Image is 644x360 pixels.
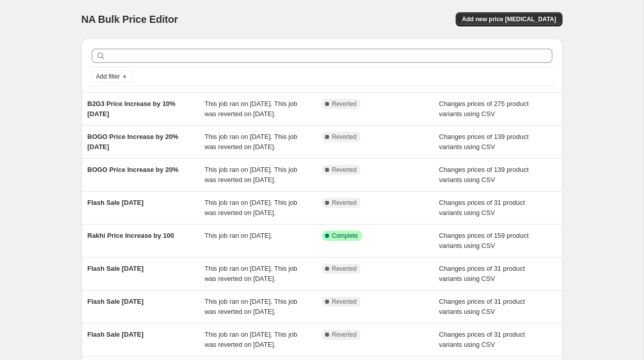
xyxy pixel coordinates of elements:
span: Changes prices of 31 product variants using CSV [439,331,525,348]
span: BOGO Price Increase by 20% [88,166,179,173]
span: This job ran on [DATE]. This job was reverted on [DATE]. [205,298,297,315]
span: Changes prices of 139 product variants using CSV [439,166,529,184]
span: Add filter [96,73,120,81]
span: Rakhi Price Increase by 100 [88,232,174,239]
span: Reverted [332,331,357,339]
span: Reverted [332,100,357,108]
span: This job ran on [DATE]. This job was reverted on [DATE]. [205,265,297,282]
span: This job ran on [DATE]. This job was reverted on [DATE]. [205,331,297,348]
span: BOGO Price Increase by 20% [DATE] [88,133,179,151]
span: Flash Sale [DATE] [88,298,144,305]
span: NA Bulk Price Editor [82,14,178,25]
span: Reverted [332,298,357,306]
span: Changes prices of 31 product variants using CSV [439,265,525,282]
span: Reverted [332,166,357,174]
span: Changes prices of 31 product variants using CSV [439,199,525,217]
span: Reverted [332,133,357,141]
span: Flash Sale [DATE] [88,265,144,272]
span: Changes prices of 159 product variants using CSV [439,232,529,249]
span: Add new price [MEDICAL_DATA] [462,15,556,23]
span: B2G3 Price Increase by 10% [DATE] [88,100,176,118]
button: Add new price [MEDICAL_DATA] [456,12,562,26]
span: Changes prices of 31 product variants using CSV [439,298,525,315]
span: Changes prices of 139 product variants using CSV [439,133,529,151]
span: This job ran on [DATE]. [205,232,272,239]
span: Complete [332,232,358,240]
span: Flash Sale [DATE] [88,331,144,338]
span: Reverted [332,199,357,207]
button: Add filter [92,70,132,83]
span: Changes prices of 275 product variants using CSV [439,100,529,118]
span: Flash Sale [DATE] [88,199,144,206]
span: This job ran on [DATE]. This job was reverted on [DATE]. [205,199,297,217]
span: This job ran on [DATE]. This job was reverted on [DATE]. [205,100,297,118]
span: Reverted [332,265,357,273]
span: This job ran on [DATE]. This job was reverted on [DATE]. [205,166,297,184]
span: This job ran on [DATE]. This job was reverted on [DATE]. [205,133,297,151]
